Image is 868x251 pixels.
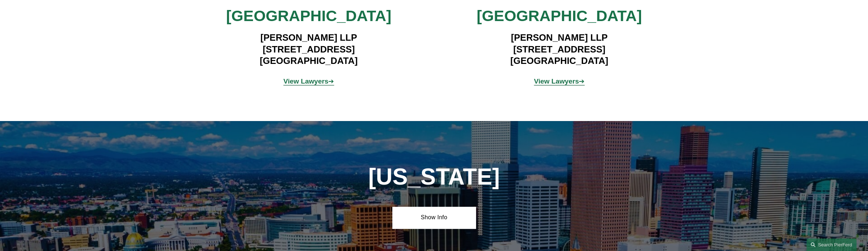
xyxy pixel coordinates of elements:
span: ➔ [534,77,585,85]
span: ➔ [283,77,334,85]
strong: View Lawyers [534,77,579,85]
h1: [US_STATE] [330,164,538,190]
span: [GEOGRAPHIC_DATA] [226,7,391,24]
a: View Lawyers➔ [283,77,334,85]
span: [GEOGRAPHIC_DATA] [477,7,642,24]
h4: [PERSON_NAME] LLP [STREET_ADDRESS] [GEOGRAPHIC_DATA] [204,32,413,66]
h4: [PERSON_NAME] LLP [STREET_ADDRESS] [GEOGRAPHIC_DATA] [455,32,664,66]
strong: View Lawyers [283,77,329,85]
a: Show Info [392,207,476,228]
a: Search this site [806,239,857,251]
a: View Lawyers➔ [534,77,585,85]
